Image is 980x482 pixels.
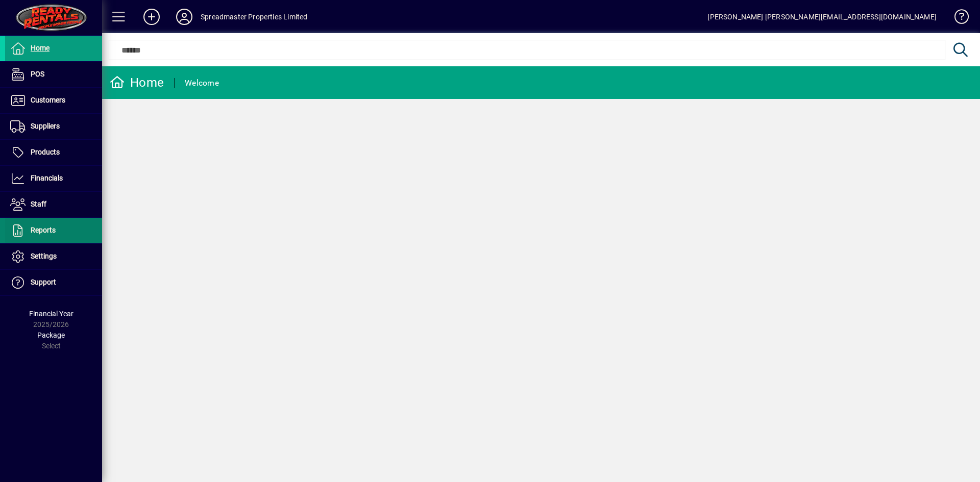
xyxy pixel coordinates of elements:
[947,2,967,35] a: Knowledge Base
[5,114,102,139] a: Suppliers
[135,8,168,26] button: Add
[5,166,102,191] a: Financials
[31,96,65,104] span: Customers
[31,122,60,130] span: Suppliers
[31,44,50,52] span: Home
[31,148,60,156] span: Products
[31,278,56,286] span: Support
[168,8,201,26] button: Profile
[5,140,102,165] a: Products
[5,218,102,243] a: Reports
[185,75,219,91] div: Welcome
[5,192,102,217] a: Staff
[201,9,307,25] div: Spreadmaster Properties Limited
[707,9,937,25] div: [PERSON_NAME] [PERSON_NAME][EMAIL_ADDRESS][DOMAIN_NAME]
[5,270,102,295] a: Support
[31,174,63,182] span: Financials
[5,62,102,87] a: POS
[37,331,65,339] span: Package
[29,310,73,318] span: Financial Year
[31,226,56,234] span: Reports
[31,200,46,208] span: Staff
[31,252,57,260] span: Settings
[5,244,102,269] a: Settings
[110,74,164,91] div: Home
[31,70,44,78] span: POS
[5,88,102,113] a: Customers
